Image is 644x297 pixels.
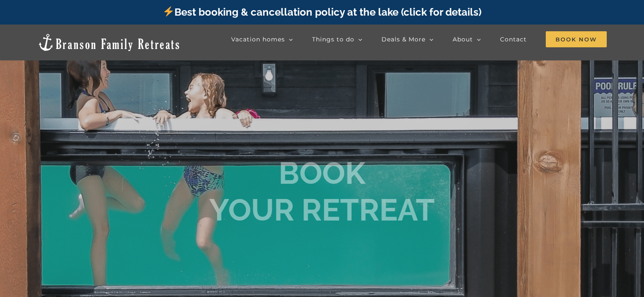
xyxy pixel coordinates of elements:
span: Book Now [546,31,607,47]
a: Contact [500,31,527,48]
a: Book Now [546,31,607,48]
a: About [453,31,481,48]
img: Branson Family Retreats Logo [37,33,181,52]
a: Best booking & cancellation policy at the lake (click for details) [163,6,481,18]
span: Contact [500,36,527,42]
nav: Main Menu [231,31,607,48]
span: Vacation homes [231,36,285,42]
span: About [453,36,473,42]
span: Deals & More [381,36,426,42]
a: Things to do [312,31,362,48]
img: ⚡️ [163,6,174,16]
a: Deals & More [381,31,434,48]
b: BOOK YOUR RETREAT [209,155,435,228]
a: Vacation homes [231,31,293,48]
span: Things to do [312,36,354,42]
